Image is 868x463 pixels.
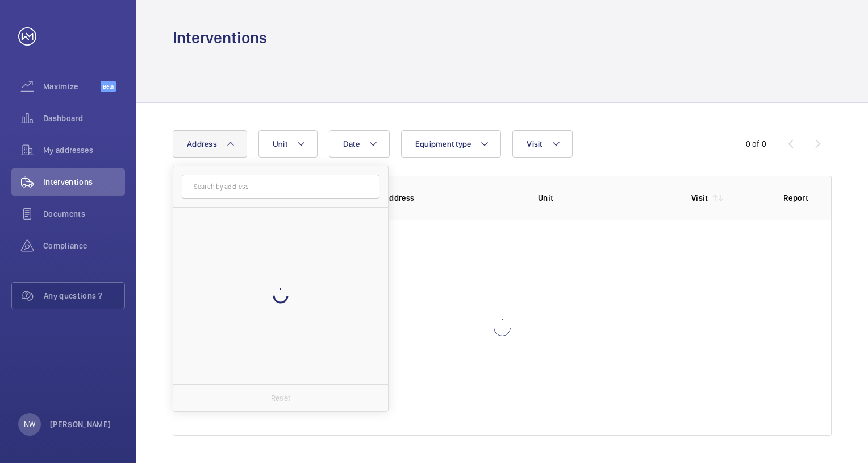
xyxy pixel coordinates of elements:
p: NW [24,419,35,430]
p: Report [783,192,808,204]
p: Reset [271,392,290,404]
span: Beta [101,81,116,92]
span: Date [343,139,360,148]
span: Equipment type [415,139,471,148]
p: Address [385,192,520,204]
div: 0 of 0 [746,138,766,150]
button: Date [329,130,390,158]
p: [PERSON_NAME] [50,419,111,430]
span: Visit [527,139,542,148]
span: Documents [43,208,125,220]
span: Interventions [43,176,125,188]
button: Equipment type [401,130,502,158]
h1: Interventions [173,27,267,48]
button: Visit [512,130,572,158]
p: Visit [691,192,708,204]
p: Unit [538,192,673,204]
button: Unit [258,130,318,158]
input: Search by address [182,175,379,199]
span: Address [187,139,217,148]
span: Compliance [43,240,125,251]
span: Dashboard [43,113,125,124]
span: Any questions ? [44,290,124,301]
button: Address [173,130,247,158]
span: My addresses [43,144,125,156]
span: Unit [273,139,287,148]
span: Maximize [43,81,101,92]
